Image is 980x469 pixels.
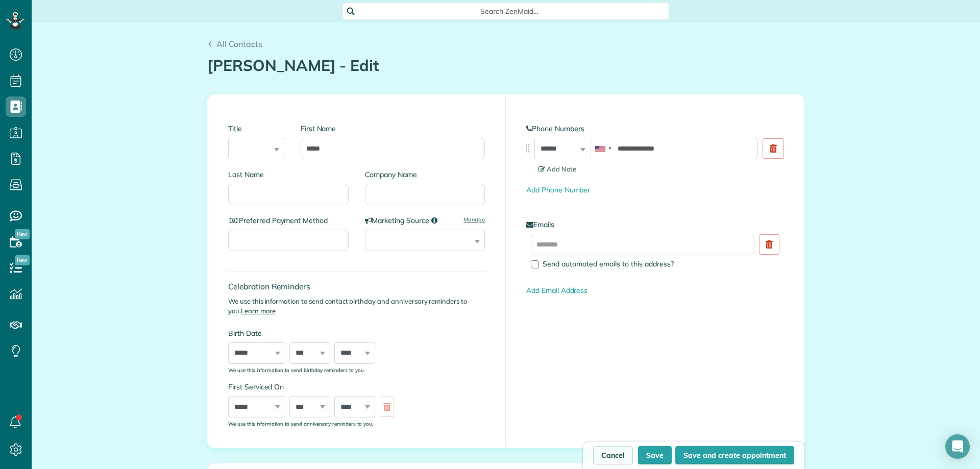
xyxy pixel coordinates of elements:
[228,421,373,427] sub: We use this information to send anniversary reminders to you.
[593,446,633,464] a: Cancel
[543,259,674,268] span: Send automated emails to this address?
[945,434,970,459] div: Open Intercom Messenger
[207,38,262,50] a: All Contacts
[538,165,576,173] span: Add Note
[526,219,783,230] label: Emails
[526,124,783,134] label: Phone Numbers
[463,215,485,224] a: Manage
[228,297,485,316] p: We use this information to send contact birthday and anniversary reminders to you.
[675,446,794,464] button: Save and create appointment
[591,138,615,159] div: United States: +1
[365,215,485,226] label: Marketing Source
[228,328,399,338] label: Birth Date
[241,307,276,315] a: Learn more
[228,124,284,134] label: Title
[522,143,533,154] img: drag_indicator-119b368615184ecde3eda3c64c821f6cf29d3e2b97b89ee44bc31753036683e5.png
[228,169,349,180] label: Last Name
[15,229,30,239] span: New
[365,169,485,180] label: Company Name
[526,286,587,295] a: Add Email Address
[228,215,349,226] label: Preferred Payment Method
[207,57,804,74] h1: [PERSON_NAME] - Edit
[228,382,399,392] label: First Serviced On
[228,367,365,373] sub: We use this information to send birthday reminders to you.
[216,39,262,49] span: All Contacts
[638,446,672,464] button: Save
[526,185,590,194] a: Add Phone Number
[228,282,485,291] h4: Celebration Reminders
[15,255,30,265] span: New
[301,124,485,134] label: First Name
